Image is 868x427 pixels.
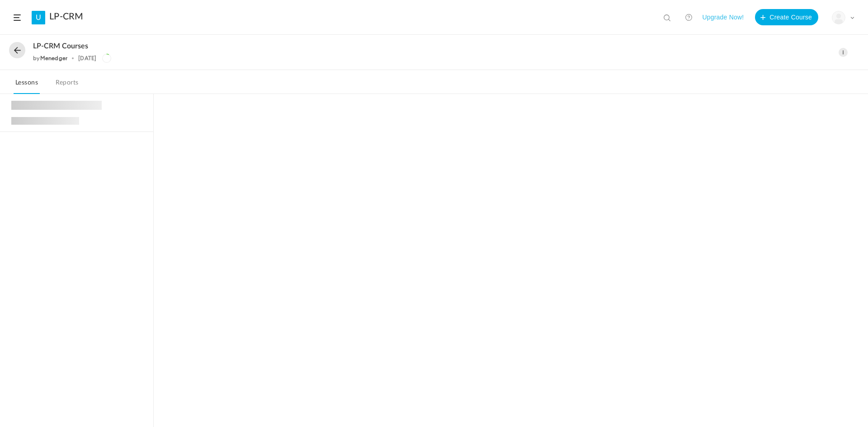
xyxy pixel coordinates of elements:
button: Create Course [755,9,818,25]
div: [DATE] [78,55,96,61]
a: U [32,11,45,24]
a: Menedger [40,55,68,61]
img: user-image.png [832,11,845,24]
button: Upgrade Now! [702,9,744,25]
a: Reports [54,77,80,94]
span: LP-CRM courses [33,42,88,51]
a: Lessons [14,77,40,94]
div: by [33,55,67,61]
a: LP-CRM [49,11,83,22]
